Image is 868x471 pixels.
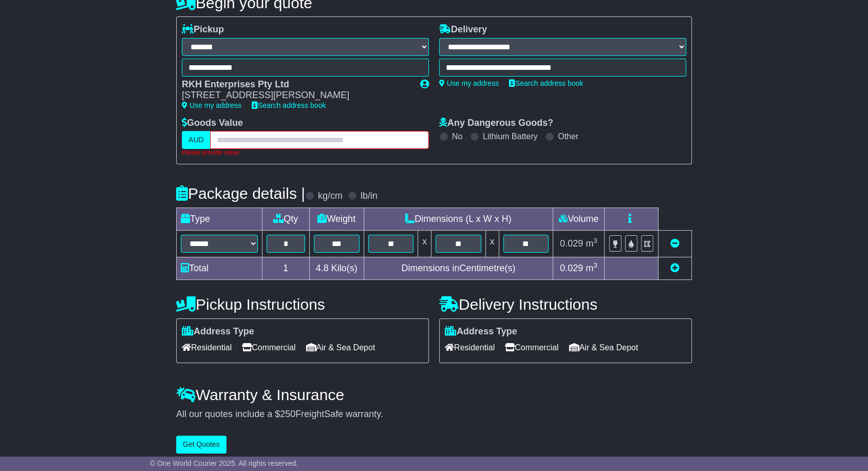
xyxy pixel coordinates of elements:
[242,340,295,355] span: Commercial
[439,296,692,313] h4: Delivery Instructions
[670,263,680,273] a: Add new item
[558,131,578,141] label: Other
[364,208,553,230] td: Dimensions (L x W x H)
[445,326,517,337] label: Address Type
[280,409,295,419] span: 250
[361,191,378,202] label: lb/in
[364,257,553,279] td: Dimensions in Centimetre(s)
[177,208,262,230] td: Type
[252,101,326,109] a: Search address book
[569,340,638,355] span: Air & Sea Depot
[439,79,499,87] a: Use my address
[485,230,499,257] td: x
[150,459,298,467] span: © One World Courier 2025. All rights reserved.
[505,340,558,355] span: Commercial
[182,131,211,149] label: AUD
[509,79,583,87] a: Search address book
[182,118,243,129] label: Goods Value
[182,90,410,101] div: [STREET_ADDRESS][PERSON_NAME]
[177,257,262,279] td: Total
[176,436,227,454] button: Get Quotes
[262,257,310,279] td: 1
[182,326,254,337] label: Address Type
[418,230,431,257] td: x
[439,24,487,35] label: Delivery
[309,208,364,230] td: Weight
[316,263,329,273] span: 4.8
[176,409,692,420] div: All our quotes include a $ FreightSafe warranty.
[586,263,597,273] span: m
[553,208,604,230] td: Volume
[306,340,375,355] span: Air & Sea Depot
[309,257,364,279] td: Kilo(s)
[262,208,310,230] td: Qty
[593,261,597,269] sup: 3
[452,131,462,141] label: No
[483,131,538,141] label: Lithium Battery
[176,386,692,403] h4: Warranty & Insurance
[182,101,241,109] a: Use my address
[445,340,495,355] span: Residential
[586,238,597,249] span: m
[182,24,224,35] label: Pickup
[182,79,410,90] div: RKH Enterprises Pty Ltd
[670,238,680,249] a: Remove this item
[560,263,583,273] span: 0.029
[176,296,429,313] h4: Pickup Instructions
[318,191,343,202] label: kg/cm
[182,340,232,355] span: Residential
[439,118,553,129] label: Any Dangerous Goods?
[593,237,597,244] sup: 3
[560,238,583,249] span: 0.029
[182,149,429,156] div: Please provide value
[176,185,305,202] h4: Package details |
